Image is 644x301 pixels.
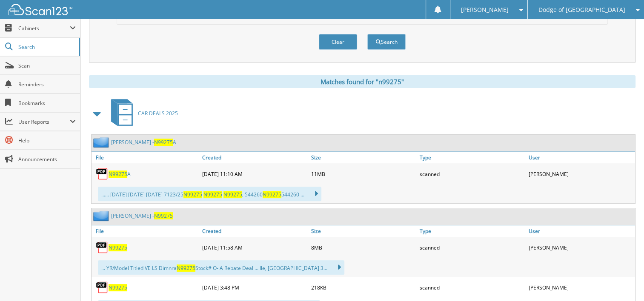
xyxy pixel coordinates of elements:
[200,152,309,163] a: Created
[319,34,357,50] button: Clear
[98,187,321,201] div: ...... [DATE] [DATE] [DATE] 7123/25 , 544260 544260 ...
[109,244,127,251] a: N99275
[223,191,242,198] span: N99275
[96,241,109,254] img: PDF.png
[418,239,526,256] div: scanned
[527,279,635,296] div: [PERSON_NAME]
[309,225,418,237] a: Size
[18,62,76,69] span: Scan
[92,225,200,237] a: File
[93,137,111,148] img: folder2.png
[200,239,309,256] div: [DATE] 11:58 AM
[200,225,309,237] a: Created
[461,7,509,12] span: [PERSON_NAME]
[309,165,418,182] div: 11MB
[527,239,635,256] div: [PERSON_NAME]
[538,7,625,12] span: Dodge of [GEOGRAPHIC_DATA]
[98,260,344,275] div: ... YR/Model Titled VE LS Dimnra Stock# O- A Rebate Deal ... lle, [GEOGRAPHIC_DATA] 3...
[18,118,70,125] span: User Reports
[96,281,109,294] img: PDF.png
[418,152,526,163] a: Type
[527,165,635,182] div: [PERSON_NAME]
[367,34,406,50] button: Search
[601,260,644,301] iframe: Chat Widget
[111,139,176,146] a: [PERSON_NAME] -N99275A
[106,97,178,130] a: CAR DEALS 2025
[177,264,195,272] span: N99275
[18,156,76,163] span: Announcements
[527,152,635,163] a: User
[18,81,76,88] span: Reminders
[18,25,70,32] span: Cabinets
[418,225,526,237] a: Type
[418,279,526,296] div: scanned
[203,191,222,198] span: N99275
[138,110,178,117] span: CAR DEALS 2025
[109,170,131,178] a: N99275A
[309,239,418,256] div: 8MB
[200,165,309,182] div: [DATE] 11:10 AM
[111,212,173,219] a: [PERSON_NAME] -N99275
[309,279,418,296] div: 218KB
[92,152,200,163] a: File
[109,170,127,178] span: N99275
[18,43,74,51] span: Search
[527,225,635,237] a: User
[154,212,173,219] span: N99275
[263,191,281,198] span: N99275
[154,139,173,146] span: N99275
[309,152,418,163] a: Size
[109,284,127,291] a: N99275
[89,75,635,88] div: Matches found for "n99275"
[200,279,309,296] div: [DATE] 3:48 PM
[18,137,76,144] span: Help
[9,4,72,15] img: scan123-logo-white.svg
[183,191,202,198] span: N99275
[96,168,109,180] img: PDF.png
[93,210,111,221] img: folder2.png
[418,165,526,182] div: scanned
[18,99,76,107] span: Bookmarks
